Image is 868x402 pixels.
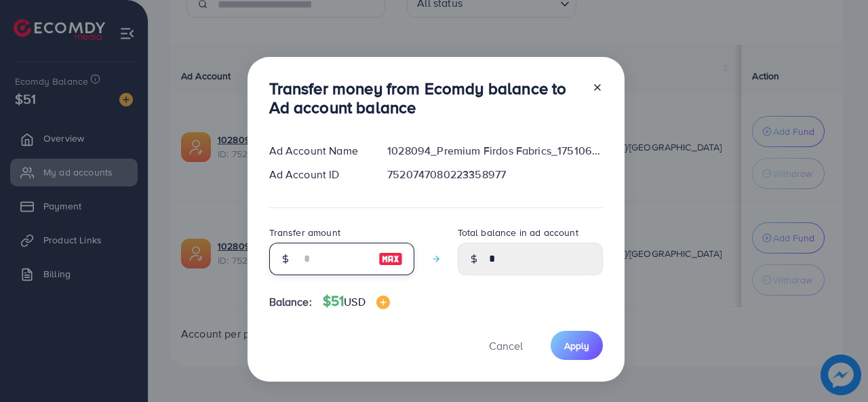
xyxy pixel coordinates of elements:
div: 1028094_Premium Firdos Fabrics_1751060404003 [376,143,613,159]
h4: $51 [323,293,390,310]
div: 7520747080223358977 [376,167,613,182]
div: Ad Account Name [258,143,377,159]
span: Balance: [269,294,312,310]
button: Cancel [472,331,540,360]
label: Transfer amount [269,226,340,239]
span: USD [344,294,365,309]
img: image [376,296,390,309]
label: Total balance in ad account [458,226,578,239]
img: image [378,251,403,267]
div: Ad Account ID [258,167,377,182]
span: Cancel [489,338,523,353]
span: Apply [564,339,589,353]
h3: Transfer money from Ecomdy balance to Ad account balance [269,79,581,118]
button: Apply [551,331,603,360]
